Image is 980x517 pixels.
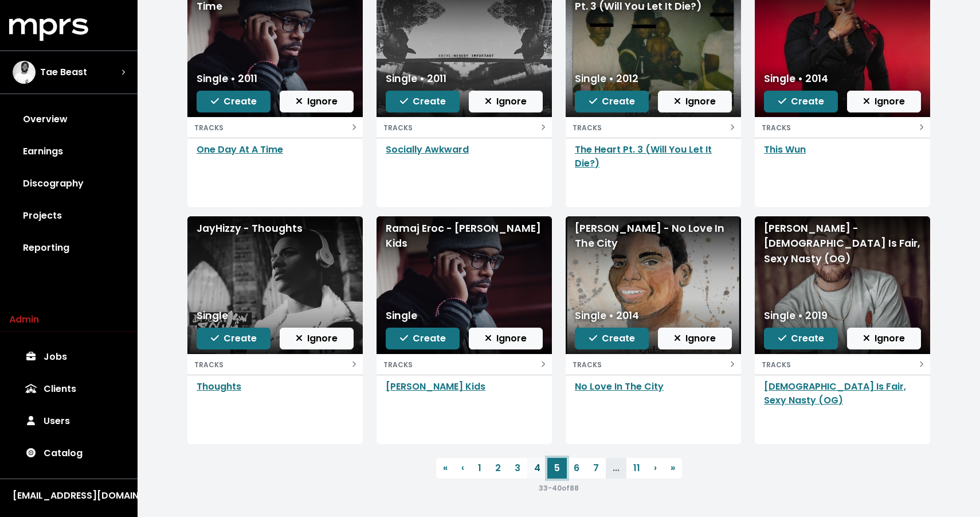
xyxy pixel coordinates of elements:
div: Single • 2012 [575,71,638,86]
span: Ignore [863,332,905,345]
div: Single • 2011 [386,71,446,86]
button: Create [386,328,460,349]
button: TRACKS [566,354,741,375]
button: Create [575,91,649,112]
a: Jobs [9,341,128,373]
button: TRACKS [755,117,930,138]
button: Ignore [658,328,732,349]
div: [PERSON_NAME] - No Love In The City [575,221,732,251]
small: TRACKS [383,360,413,370]
small: TRACKS [573,123,602,133]
div: Single • 2011 [197,71,257,86]
a: Overview [9,103,128,135]
small: TRACKS [194,123,224,133]
a: 1 [471,458,488,479]
button: Ignore [469,328,543,349]
button: Ignore [847,328,921,349]
a: The Heart Pt. 3 (Will You Let It Die?) [575,143,712,170]
a: 3 [508,458,527,479]
a: 11 [626,458,647,479]
a: Discography [9,168,128,200]
span: Create [211,95,257,108]
span: Ignore [296,332,338,345]
a: 4 [527,458,547,479]
a: 2 [488,458,508,479]
a: Reporting [9,232,128,264]
button: Ignore [658,91,732,112]
small: TRACKS [383,123,413,133]
span: ‹ [461,461,464,475]
a: [PERSON_NAME] Kids [386,380,485,393]
button: Create [575,328,649,349]
small: TRACKS [194,360,224,370]
div: Single [386,308,417,323]
a: Clients [9,373,128,405]
button: [EMAIL_ADDRESS][DOMAIN_NAME] [9,488,128,503]
a: Projects [9,200,128,232]
a: No Love In The City [575,380,664,393]
span: › [654,461,657,475]
a: Thoughts [197,380,241,393]
button: TRACKS [187,354,363,375]
span: Create [778,95,824,108]
a: Catalog [9,437,128,469]
a: 5 [547,458,567,479]
span: « [443,461,448,475]
button: Create [197,91,271,112]
span: Ignore [674,332,716,345]
button: TRACKS [566,117,741,138]
button: Create [764,328,838,349]
button: Ignore [280,328,354,349]
button: TRACKS [187,117,363,138]
span: » [671,461,675,475]
small: TRACKS [573,360,602,370]
img: The selected account / producer [13,61,36,84]
span: Tae Beast [40,65,87,79]
button: Create [197,328,271,349]
a: [DEMOGRAPHIC_DATA] Is Fair, Sexy Nasty (OG) [764,380,906,407]
a: Socially Awkward [386,143,469,156]
a: mprs logo [9,22,88,36]
button: Ignore [280,91,354,112]
span: Ignore [674,95,716,108]
div: Single • 2014 [764,71,828,86]
span: Create [400,95,446,108]
div: Single • 2014 [575,308,639,323]
div: [PERSON_NAME] - [DEMOGRAPHIC_DATA] Is Fair, Sexy Nasty (OG) [764,221,921,266]
button: Ignore [469,91,543,112]
div: [EMAIL_ADDRESS][DOMAIN_NAME] [13,489,125,503]
button: TRACKS [377,354,552,375]
span: Create [589,95,635,108]
small: 33 - 40 of 88 [539,483,579,493]
span: Create [778,332,824,345]
div: JayHizzy - Thoughts [197,221,354,236]
a: One Day At A Time [197,143,283,156]
span: Ignore [485,95,527,108]
small: TRACKS [762,123,791,133]
div: Ramaj Eroc - [PERSON_NAME] Kids [386,221,543,251]
span: Ignore [863,95,905,108]
div: Single • 2019 [764,308,828,323]
a: This Wun [764,143,806,156]
a: Earnings [9,135,128,168]
span: Ignore [296,95,338,108]
a: 6 [567,458,586,479]
a: Users [9,405,128,437]
button: TRACKS [755,354,930,375]
button: TRACKS [377,117,552,138]
button: Ignore [847,91,921,112]
span: Create [400,332,446,345]
button: Create [764,91,838,112]
button: Create [386,91,460,112]
span: Create [589,332,635,345]
span: Ignore [485,332,527,345]
small: TRACKS [762,360,791,370]
div: Single [197,308,228,323]
a: 7 [586,458,606,479]
span: Create [211,332,257,345]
